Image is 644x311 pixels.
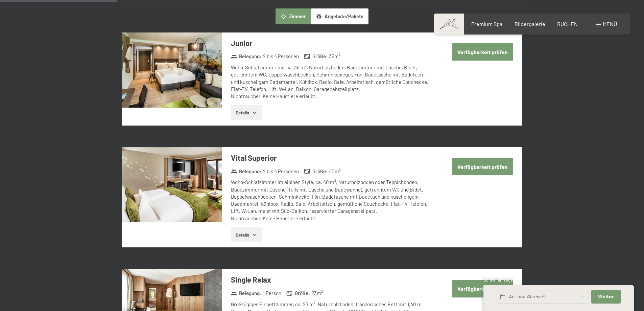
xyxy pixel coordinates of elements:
a: Premium Spa [471,21,502,27]
img: mss_renderimg.php [122,147,222,222]
strong: Belegung : [231,290,262,297]
span: Weiter [598,294,614,300]
button: Angebote/Pakete [311,8,368,24]
span: 23 m² [311,290,323,297]
strong: Belegung : [231,168,262,175]
h3: Single Relax [231,274,432,285]
div: Wohn-Schlafzimmer im alpinen Style, ca. 40 m², Naturholzboden oder Teppichboden, Badezimmer mit D... [231,179,432,222]
strong: Größe : [304,168,328,175]
span: 2 bis 4 Personen [263,168,299,175]
button: Details [231,105,262,120]
h3: Vital Superior [231,153,432,163]
span: 35 m² [329,53,340,60]
strong: Belegung : [231,53,262,60]
button: Zimmer [276,8,311,24]
span: Schnellanfrage [483,277,513,283]
button: Verfügbarkeit prüfen [452,158,513,175]
a: Bildergalerie [515,21,545,27]
span: 1 Person [263,290,281,297]
a: BUCHEN [557,21,578,27]
h3: Junior [231,38,432,48]
button: Details [231,227,262,242]
img: mss_renderimg.php [122,32,222,108]
button: Verfügbarkeit prüfen [452,43,513,61]
span: 2 bis 4 Personen [263,53,299,60]
span: Menü [603,21,617,27]
button: Weiter [591,290,620,304]
div: Wohn-Schlafzimmer mit ca. 35 m², Naturholzboden, Badezimmer mit Dusche, Bidet, getrenntem WC, Dop... [231,64,432,100]
button: Verfügbarkeit prüfen [452,280,513,297]
span: 40 m² [329,168,341,175]
strong: Größe : [304,53,328,60]
strong: Größe : [286,290,310,297]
